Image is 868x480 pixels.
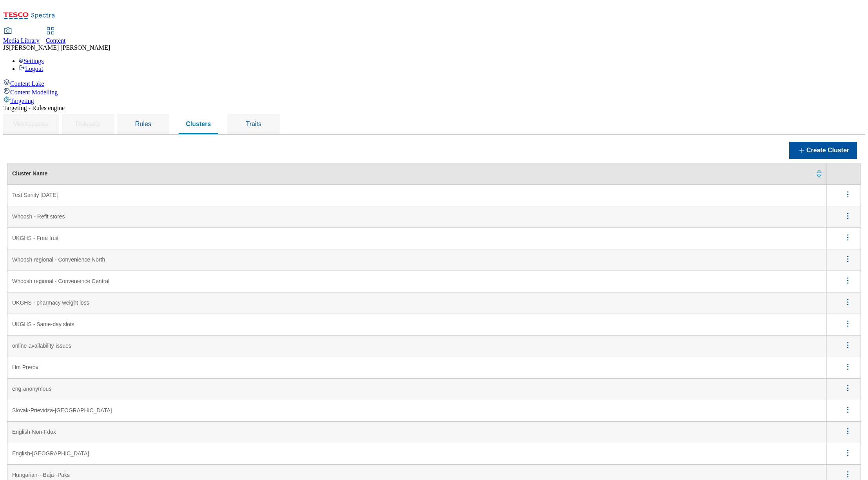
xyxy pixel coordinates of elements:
td: Whoosh - Refit stores [7,206,827,228]
td: Slovak-Prievidza-[GEOGRAPHIC_DATA] [7,400,827,422]
span: JS [3,44,9,51]
svg: menus [843,254,853,264]
td: Test Sanity [DATE] [7,185,827,206]
svg: menus [843,319,853,328]
td: English-[GEOGRAPHIC_DATA] [7,443,827,465]
td: UKGHS - Free fruit [7,228,827,249]
a: Settings [19,58,44,64]
svg: menus [843,211,853,221]
svg: menus [843,189,853,199]
td: eng-anonymous [7,379,827,400]
a: Targeting [3,96,865,105]
td: Hm Prerov [7,357,827,379]
span: Targeting [10,97,34,104]
td: UKGHS - pharmacy weight loss [7,292,827,314]
svg: menus [843,362,853,372]
span: Content Modelling [10,89,58,96]
svg: menus [843,383,853,393]
svg: menus [843,469,853,479]
span: [PERSON_NAME] [PERSON_NAME] [9,44,110,51]
a: Content [46,28,66,44]
td: UKGHS - Same-day slots [7,314,827,336]
svg: menus [843,448,853,458]
svg: menus [843,405,853,415]
span: Content Lake [10,80,44,87]
svg: menus [843,276,853,285]
span: Traits [246,121,261,127]
div: Targeting - Rules engine [3,105,865,112]
td: online-availability-issues [7,336,827,357]
div: Cluster Name [12,170,811,177]
button: Create Cluster [789,142,857,159]
span: Clusters [186,121,211,127]
a: Media Library [3,28,40,44]
span: Content [46,37,66,44]
a: Content Modelling [3,87,865,96]
td: Whoosh regional - Convenience North [7,249,827,271]
a: Logout [19,65,43,72]
td: Whoosh regional - Convenience Central [7,271,827,292]
span: Media Library [3,37,40,44]
svg: menus [843,233,853,242]
a: Content Lake [3,79,865,87]
svg: menus [843,297,853,307]
svg: menus [843,426,853,436]
svg: menus [843,340,853,350]
td: English-Non-Fdox [7,422,827,443]
span: Rules [135,121,151,127]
